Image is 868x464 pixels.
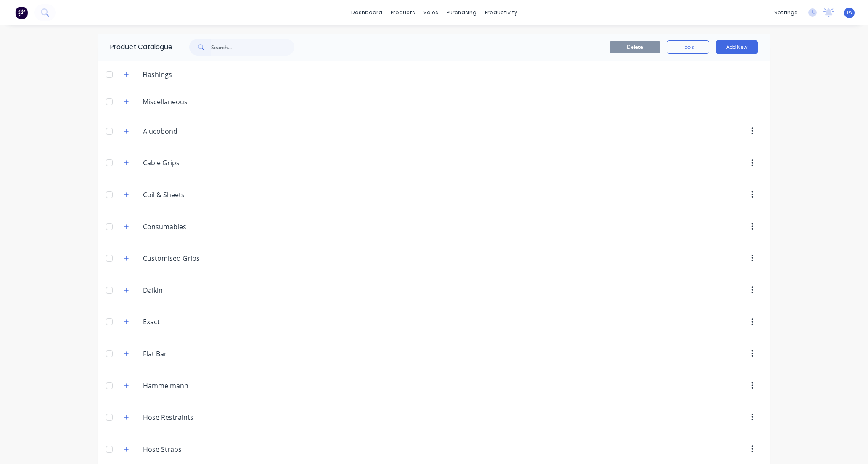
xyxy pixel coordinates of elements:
div: settings [770,6,802,19]
a: dashboard [347,6,386,19]
div: purchasing [442,6,481,19]
div: products [386,6,419,19]
input: Enter category name [143,222,243,232]
input: Enter category name [143,412,243,422]
input: Enter category name [143,444,243,454]
div: Miscellaneous [136,97,194,107]
input: Enter category name [143,158,243,168]
div: sales [419,6,442,19]
div: Product Catalogue [98,34,172,61]
input: Enter category name [143,349,243,359]
button: Delete [610,41,660,53]
input: Enter category name [143,317,243,327]
button: Add New [716,40,758,54]
input: Enter category name [143,381,243,391]
input: Enter category name [143,285,243,295]
button: Tools [667,40,709,54]
img: Factory [15,6,28,19]
input: Enter category name [143,126,243,136]
div: Flashings [136,69,179,80]
input: Enter category name [143,253,243,263]
span: IA [847,9,852,16]
input: Enter category name [143,190,243,200]
input: Search... [211,39,294,56]
div: productivity [481,6,521,19]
